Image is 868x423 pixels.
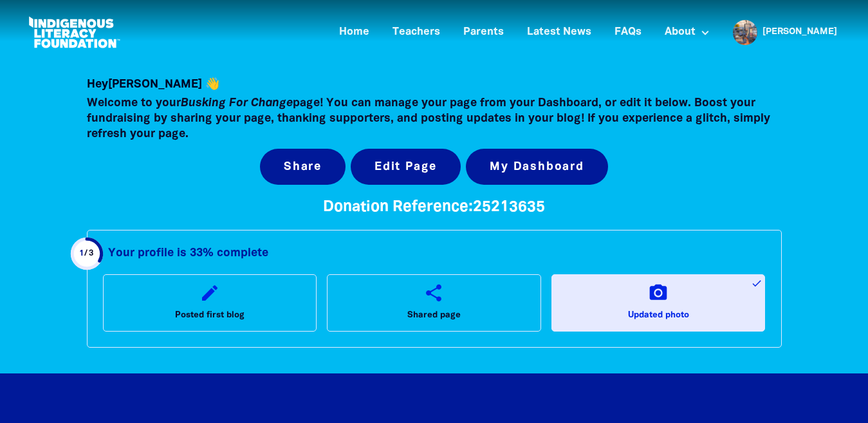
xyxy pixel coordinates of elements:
button: Edit Page [351,149,461,185]
a: Home [331,22,377,43]
a: shareShared page [327,274,541,331]
strong: page! You can manage your page from your Dashboard, or edit it below. Boost your fundraising ﻿by ... [87,98,770,139]
span: 1 [79,250,84,257]
a: FAQs [607,22,649,43]
i: done [751,277,762,289]
span: Donation Reference: 25213635 [323,200,545,214]
strong: Busking For Change [181,98,293,108]
a: [PERSON_NAME] [762,28,837,37]
a: Latest News [519,22,599,43]
a: About [657,22,717,43]
span: Shared page [407,308,461,323]
strong: Welcome to your [87,98,181,108]
span: Hey [PERSON_NAME] 👋 [87,79,219,89]
a: editPosted first blog [103,274,317,331]
div: / 3 [79,246,94,261]
a: My Dashboard [466,149,608,185]
a: camera_altUpdated photodone [551,274,766,331]
strong: Your profile is 33% complete [108,248,268,258]
a: Parents [456,22,512,43]
i: share [423,283,444,303]
button: Share [260,149,346,185]
span: Updated photo [628,308,689,323]
i: edit [199,283,220,303]
a: Teachers [385,22,448,43]
i: camera_alt [648,283,669,303]
span: Posted first blog [175,308,245,323]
